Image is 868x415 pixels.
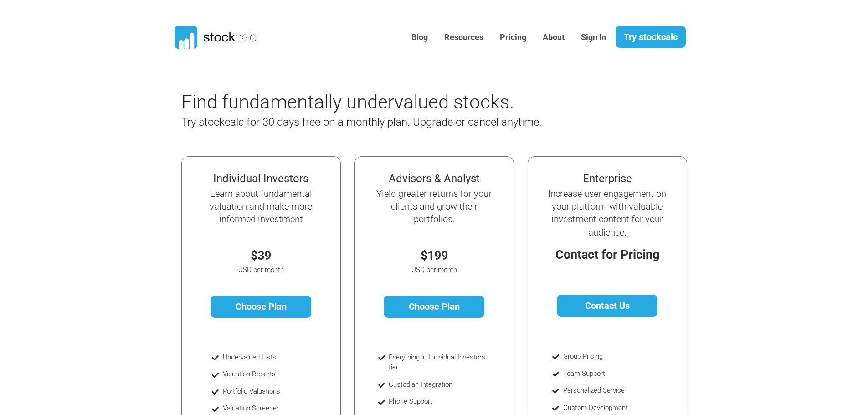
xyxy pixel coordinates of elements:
li: Valuation Screener [223,403,314,414]
p: Contact for Pricing [547,246,668,264]
li: Custom Development [563,403,659,413]
li: Group Pricing [563,351,659,362]
a: Blog [405,26,435,49]
li: Everything in Individual Investors tier [389,352,487,373]
a: Pricing [493,26,533,49]
p: $39 [200,246,322,265]
p: USD per month [374,265,495,275]
li: Valuation Reports [223,369,314,379]
a: Resources [437,26,490,49]
h4: Try stockcalc for 30 days free on a monthly plan. Upgrade or cancel anytime. [181,116,601,129]
li: Custodian Integration [389,379,487,390]
a: About [536,26,571,49]
li: Undervalued Lists [223,352,314,363]
h4: Individual Investors [200,172,322,185]
li: Portfolio Valuations [223,386,314,397]
a: Try stockcalc [616,26,686,48]
a: Choose Plan [384,296,484,318]
a: Choose Plan [211,296,311,318]
p: $199 [374,246,495,265]
li: Team Support [563,369,659,379]
p: USD per month [200,265,322,275]
h5: Yield greater returns for your clients and grow their portfolios. [374,187,495,226]
h4: Advisors & Analyst [374,172,495,185]
h5: Learn about fundamental valuation and make more informed investment [200,187,322,226]
li: Phone Support [389,396,487,407]
h5: Increase user engagement on your platform with valuable investment content for your audience. [547,187,668,239]
a: Sign In [574,26,613,49]
h2: Find fundamentally undervalued stocks. [181,91,601,113]
a: Contact Us [557,295,657,317]
li: Personalized Service [563,385,659,396]
h4: Enterprise [547,172,668,185]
